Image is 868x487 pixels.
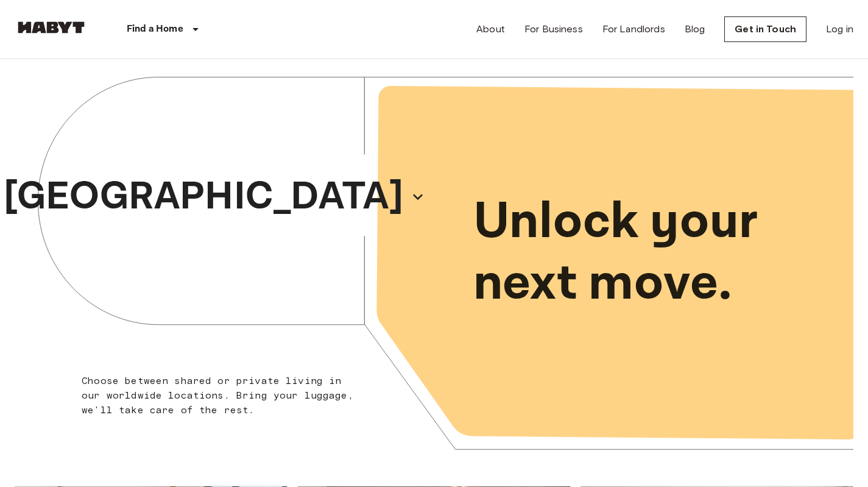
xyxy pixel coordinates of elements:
a: For Landlords [602,22,665,37]
p: Choose between shared or private living in our worldwide locations. Bring your luggage, we'll tak... [82,374,358,418]
a: About [476,22,505,37]
a: Get in Touch [724,16,806,42]
p: Find a Home [127,22,183,37]
a: Log in [826,22,853,37]
p: Unlock your next move. [473,191,834,315]
a: Blog [685,22,705,37]
a: For Business [524,22,583,37]
img: Habyt [15,21,88,34]
p: [GEOGRAPHIC_DATA] [4,168,403,226]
